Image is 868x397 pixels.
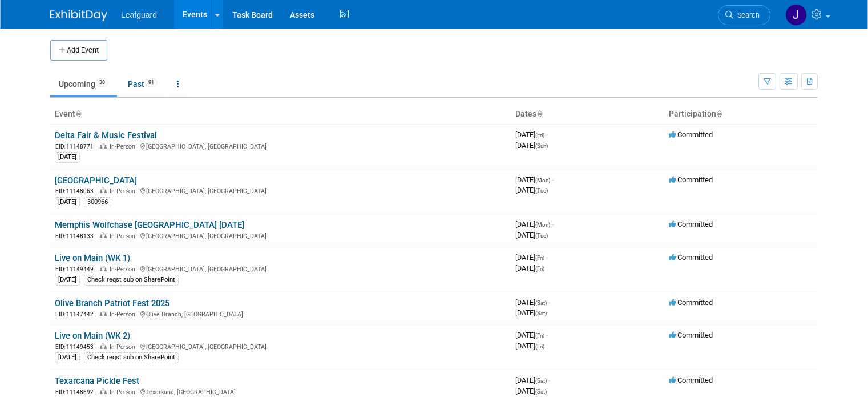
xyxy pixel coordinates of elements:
[515,331,548,339] span: [DATE]
[50,105,511,124] th: Event
[515,308,547,317] span: [DATE]
[535,310,547,316] span: (Sat)
[718,5,770,25] a: Search
[119,73,166,95] a: Past91
[548,298,550,307] span: -
[55,253,130,263] a: Live on Main (WK 1)
[669,175,713,184] span: Committed
[55,266,98,272] span: EID: 11149449
[100,143,107,149] img: In-Person Event
[100,266,107,271] img: In-Person Event
[546,253,548,262] span: -
[546,130,548,139] span: -
[145,78,158,87] span: 91
[669,130,713,139] span: Committed
[515,220,554,228] span: [DATE]
[515,298,550,307] span: [DATE]
[55,220,244,230] a: Memphis Wolfchase [GEOGRAPHIC_DATA] [DATE]
[535,187,548,194] span: (Tue)
[96,78,108,87] span: 38
[110,343,139,351] span: In-Person
[55,152,80,162] div: [DATE]
[55,387,506,396] div: Texarkana, [GEOGRAPHIC_DATA]
[100,232,107,238] img: In-Person Event
[110,232,139,240] span: In-Person
[552,220,554,228] span: -
[515,264,544,272] span: [DATE]
[55,376,139,386] a: Texarcana Pickle Fest
[110,266,139,273] span: In-Person
[733,11,760,19] span: Search
[515,186,548,194] span: [DATE]
[55,389,98,395] span: EID: 11148692
[716,109,722,118] a: Sort by Participation Type
[515,130,548,139] span: [DATE]
[55,264,506,274] div: [GEOGRAPHIC_DATA], [GEOGRAPHIC_DATA]
[55,231,506,240] div: [GEOGRAPHIC_DATA], [GEOGRAPHIC_DATA]
[55,298,169,308] a: Olive Branch Patriot Fest 2025
[55,352,80,363] div: [DATE]
[535,300,547,306] span: (Sat)
[55,233,98,239] span: EID: 11148133
[515,342,544,350] span: [DATE]
[55,342,506,351] div: [GEOGRAPHIC_DATA], [GEOGRAPHIC_DATA]
[100,187,107,193] img: In-Person Event
[535,332,544,339] span: (Fri)
[515,253,548,262] span: [DATE]
[84,197,111,207] div: 300966
[84,352,179,363] div: Check reqst sub on SharePoint
[535,222,550,228] span: (Mon)
[515,376,550,384] span: [DATE]
[84,275,179,285] div: Check reqst sub on SharePoint
[55,130,157,141] a: Delta Fair & Music Festival
[535,388,547,395] span: (Sat)
[75,109,81,118] a: Sort by Event Name
[511,105,664,124] th: Dates
[55,197,80,207] div: [DATE]
[55,331,130,341] a: Live on Main (WK 2)
[55,143,98,150] span: EID: 11148771
[546,331,548,339] span: -
[535,343,544,350] span: (Fri)
[548,376,550,384] span: -
[55,275,80,285] div: [DATE]
[552,175,554,184] span: -
[55,141,506,151] div: [GEOGRAPHIC_DATA], [GEOGRAPHIC_DATA]
[535,143,548,149] span: (Sun)
[100,311,107,316] img: In-Person Event
[669,376,713,384] span: Committed
[535,132,544,138] span: (Fri)
[100,388,107,394] img: In-Person Event
[669,220,713,228] span: Committed
[515,175,554,184] span: [DATE]
[100,343,107,349] img: In-Person Event
[669,253,713,262] span: Committed
[110,311,139,318] span: In-Person
[55,188,98,194] span: EID: 11148063
[536,109,542,118] a: Sort by Start Date
[515,387,547,395] span: [DATE]
[515,141,548,150] span: [DATE]
[110,187,139,195] span: In-Person
[55,344,98,350] span: EID: 11149453
[515,231,548,239] span: [DATE]
[535,266,544,272] span: (Fri)
[50,10,107,21] img: ExhibitDay
[110,388,139,396] span: In-Person
[664,105,818,124] th: Participation
[535,232,548,239] span: (Tue)
[55,309,506,319] div: Olive Branch, [GEOGRAPHIC_DATA]
[50,40,107,61] button: Add Event
[535,255,544,261] span: (Fri)
[669,331,713,339] span: Committed
[55,186,506,195] div: [GEOGRAPHIC_DATA], [GEOGRAPHIC_DATA]
[121,10,157,19] span: Leafguard
[535,177,550,183] span: (Mon)
[669,298,713,307] span: Committed
[110,143,139,150] span: In-Person
[535,378,547,384] span: (Sat)
[785,4,807,26] img: Jonathan Zargo
[55,175,137,186] a: [GEOGRAPHIC_DATA]
[55,311,98,318] span: EID: 11147442
[50,73,117,95] a: Upcoming38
